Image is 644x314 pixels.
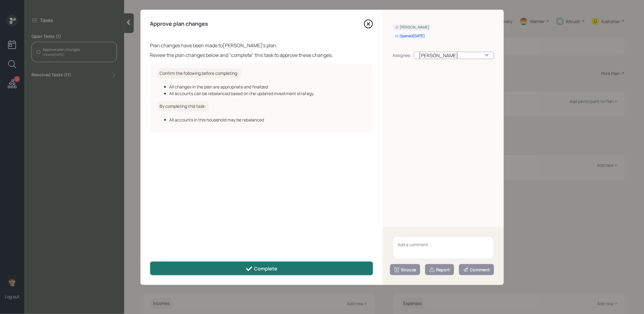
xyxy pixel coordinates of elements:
h4: Approve plan changes [150,21,208,27]
button: Comment [459,264,494,275]
div: Complete [246,265,277,273]
div: Snooze [394,267,416,273]
div: Comment [463,267,490,273]
div: All changes in the plan are appropriate and finalized [170,84,366,90]
h6: Confirm the following before completing: [157,68,241,78]
div: Plan changes have been made to [PERSON_NAME] 's plan. [150,42,373,49]
button: Complete [150,262,373,275]
button: Snooze [390,264,420,275]
div: Opened [DATE] [395,34,425,39]
div: Review the plan changes below and "complete" this task to approve these changes. [150,51,373,59]
div: [PERSON_NAME] [395,25,430,30]
h6: By completing this task: [157,101,209,111]
div: [PERSON_NAME] [414,52,494,59]
div: Report [429,267,450,273]
div: Assignee: [393,52,411,58]
div: All accounts in this household may be rebalanced [170,117,366,123]
button: Report [425,264,454,275]
div: All accounts can be rebalanced based on the updated investment strategy [170,90,366,97]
